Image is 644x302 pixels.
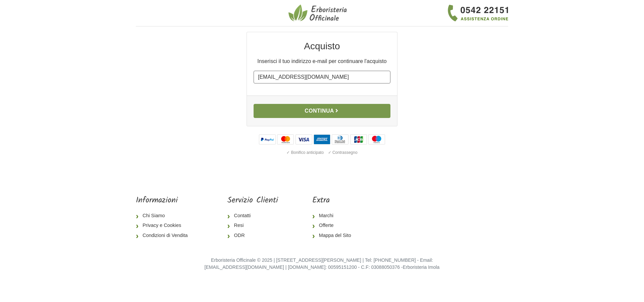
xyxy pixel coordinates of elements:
[312,221,357,231] a: Offerte
[136,211,193,221] a: Chi Siamo
[285,148,325,157] div: ✓ Bonifico anticipato
[227,231,278,241] a: ODR
[254,104,390,118] button: Continua
[227,196,278,205] h5: Servizio Clienti
[254,57,390,65] p: Inserisci il tuo indirizzo e-mail per continuare l'acquisto
[227,211,278,221] a: Contatti
[403,264,440,270] a: Erboristeria Imola
[254,71,390,83] input: Il tuo indirizzo e-mail
[312,211,357,221] a: Marchi
[391,196,508,219] iframe: fb:page Facebook Social Plugin
[312,196,357,205] h5: Extra
[312,231,357,241] a: Mappa del Sito
[288,4,349,22] img: Erboristeria Officinale
[136,231,193,241] a: Condizioni di Vendita
[227,221,278,231] a: Resi
[254,40,390,52] h2: Acquisto
[136,196,193,205] h5: Informazioni
[205,257,440,270] small: Erboristeria Officinale © 2025 | [STREET_ADDRESS][PERSON_NAME] | Tel: [PHONE_NUMBER] - Email: [EM...
[136,221,193,231] a: Privacy e Cookies
[327,148,359,157] div: ✓ Contrassegno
